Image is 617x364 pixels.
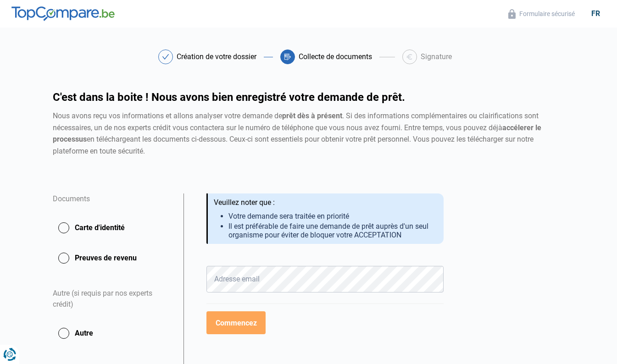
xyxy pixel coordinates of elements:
button: Formulaire sécurisé [506,9,578,19]
div: fr [586,9,606,18]
h1: C'est dans la boite ! Nous avons bien enregistré votre demande de prêt. [53,92,565,103]
div: Collecte de documents [299,53,372,61]
button: Preuves de revenu [53,247,172,270]
strong: prêt dès à présent [282,111,342,120]
button: Autre [53,322,172,345]
li: Il est préférable de faire une demande de prêt auprès d'un seul organisme pour éviter de bloquer ... [228,222,437,239]
div: Nous avons reçu vos informations et allons analyser votre demande de . Si des informations complé... [53,110,565,157]
div: Autre (si requis par nos experts crédit) [53,277,172,322]
li: Votre demande sera traitée en priorité [228,212,437,221]
div: Signature [421,53,452,61]
img: TopCompare.be [11,6,115,21]
div: Création de votre dossier [177,53,256,61]
div: Documents [53,193,172,216]
button: Commencez [206,311,266,334]
div: Veuillez noter que : [214,198,437,207]
button: Carte d'identité [53,216,172,239]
